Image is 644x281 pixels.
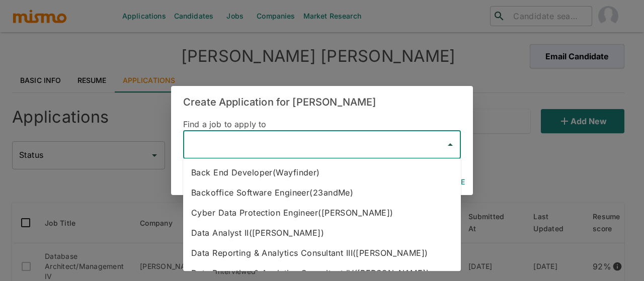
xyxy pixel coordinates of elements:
[183,223,461,243] li: Data Analyst II([PERSON_NAME])
[183,182,461,203] li: Backoffice Software Engineer(23andMe)
[183,119,266,129] span: Find a job to apply to
[183,162,461,182] li: Back End Developer(Wayfinder)
[443,138,457,152] button: Close
[171,86,473,118] h2: Create Application for [PERSON_NAME]
[183,243,461,263] li: Data Reporting & Analytics Consultant III([PERSON_NAME])
[183,203,461,223] li: Cyber Data Protection Engineer([PERSON_NAME])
